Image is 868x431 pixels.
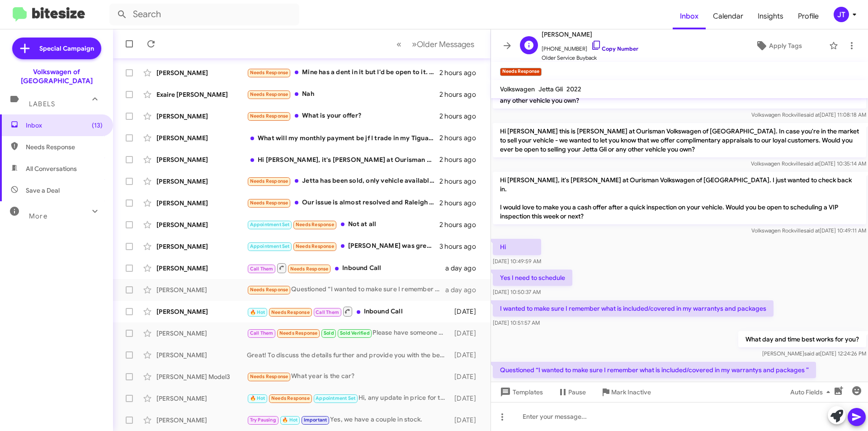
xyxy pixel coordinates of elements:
span: Needs Response [250,374,288,379]
div: What is your offer? [247,111,439,121]
span: All Conversations [26,164,77,173]
span: said at [804,350,820,357]
div: [PERSON_NAME] [156,133,247,142]
span: Sold Verified [340,330,370,336]
a: Calendar [706,3,750,29]
div: [DATE] [450,307,483,316]
span: 🔥 Hot [282,417,297,423]
span: Appointment Set [316,395,355,401]
span: Volkswagen Rockville [DATE] 11:08:18 AM [751,111,866,118]
div: 2 hours ago [439,133,483,142]
input: Search [109,4,299,25]
span: Older Messages [417,39,474,49]
div: Inbound Call [247,306,450,317]
div: 2 hours ago [439,220,483,229]
div: Jetta has been sold, only vehicle available to sell is 2025 BMW i4 M50. [247,176,439,186]
p: Questioned “I wanted to make sure I remember what is included/covered in my warrantys and packages ” [493,362,816,378]
div: Questioned “I wanted to make sure I remember what is included/covered in my warrantys and packages ” [247,284,445,295]
span: Appointment Set [250,222,290,227]
div: [DATE] [450,350,483,360]
span: [DATE] 9:30:07 AM [493,381,538,388]
button: Templates [491,384,550,400]
span: Needs Response [250,113,288,119]
a: Special Campaign [12,38,101,59]
span: Mark Inactive [611,384,651,400]
span: 🔥 Hot [250,395,265,401]
div: [PERSON_NAME] [156,68,247,77]
div: What will my monthly payment be jf I trade in my Tiguan for a new atlas. I want it to be half my ... [247,133,439,142]
span: 2022 [566,85,581,93]
div: [PERSON_NAME] [156,285,247,294]
button: Previous [391,35,407,53]
div: [PERSON_NAME] [156,307,247,316]
span: [PHONE_NUMBER] [542,40,638,53]
div: [PERSON_NAME] [156,394,247,403]
div: [PERSON_NAME] [156,177,247,186]
span: Needs Response [271,395,310,401]
p: What day and time best works for you? [738,331,866,347]
div: Great! To discuss the details further and provide you with the best offer, let's schedule an appo... [247,350,450,360]
div: 2 hours ago [439,199,483,208]
div: [PERSON_NAME] [156,264,247,273]
button: Auto Fields [783,384,841,400]
div: a day ago [445,264,483,273]
div: Please have someone from the dealership call me [DATE][DATE] [247,328,450,338]
div: Hi, any update in price for the cx70 ? Thank you [247,393,450,403]
span: Volkswagen Rockville [DATE] 10:49:11 AM [751,227,866,234]
span: Needs Response [250,287,288,293]
span: Needs Response [26,142,103,152]
span: Appointment Set [250,243,290,249]
span: [DATE] 10:51:57 AM [493,319,540,326]
span: Needs Response [250,70,288,76]
button: Apply Tags [732,38,825,54]
div: a day ago [445,285,483,294]
span: Try Pausing [250,417,276,423]
div: Hi [PERSON_NAME], it's [PERSON_NAME] at Ourisman Volkswagen of [GEOGRAPHIC_DATA]. I just wanted t... [247,155,439,164]
a: Inbox [673,3,706,29]
div: Our issue is almost resolved and Raleigh has been excellent. [247,198,439,208]
div: [PERSON_NAME] [156,416,247,425]
div: What year is the car? [247,371,450,382]
div: 2 hours ago [439,155,483,164]
div: 2 hours ago [439,68,483,77]
div: Not at all [247,219,439,230]
nav: Page navigation example [392,35,480,53]
span: said at [804,227,820,234]
span: Auto Fields [790,384,834,400]
span: Needs Response [271,309,310,315]
p: I wanted to make sure I remember what is included/covered in my warrantys and packages [493,300,774,317]
div: [PERSON_NAME] [156,242,247,251]
span: Inbox [26,121,103,130]
span: [PERSON_NAME] [542,29,638,40]
span: Apply Tags [769,38,802,54]
span: said at [804,111,820,118]
span: Needs Response [250,200,288,206]
span: Call Them [250,330,274,336]
span: 🔥 Hot [250,309,265,315]
button: Next [406,35,480,53]
div: 2 hours ago [439,177,483,186]
button: Mark Inactive [593,384,658,400]
span: Jetta Gli [538,85,563,93]
div: 3 hours ago [439,242,483,251]
span: Call Them [250,266,274,272]
span: Needs Response [279,330,318,336]
span: Special Campaign [39,44,94,53]
span: said at [803,160,819,167]
p: Hi [PERSON_NAME] this is [PERSON_NAME] at Ourisman Volkswagen of [GEOGRAPHIC_DATA]. In case you'r... [493,123,866,157]
div: [PERSON_NAME] Model3 [156,372,247,381]
span: Labels [29,100,55,108]
span: Volkswagen [500,85,535,93]
div: [DATE] [450,329,483,338]
div: [PERSON_NAME] [156,112,247,121]
span: [DATE] 10:49:59 AM [493,258,541,265]
span: Older Service Buyback [542,53,638,62]
div: JT [834,7,849,22]
span: « [396,38,401,50]
p: Hi [493,239,541,255]
a: Copy Number [591,45,638,52]
div: [DATE] [450,394,483,403]
div: Mine has a dent in it but I'd be open to it. What specials do you have now for financing a car? [247,67,439,78]
p: Hi [PERSON_NAME], it's [PERSON_NAME] at Ourisman Volkswagen of [GEOGRAPHIC_DATA]. I just wanted t... [493,172,866,224]
span: » [412,38,417,50]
